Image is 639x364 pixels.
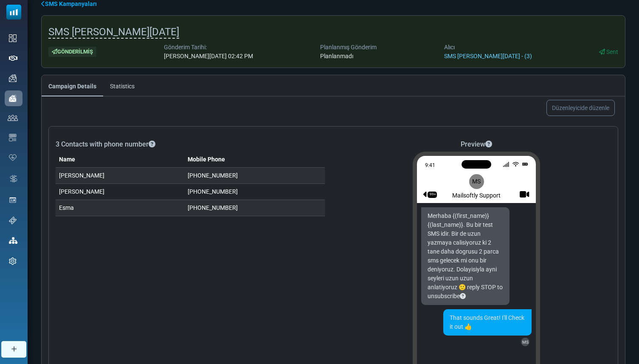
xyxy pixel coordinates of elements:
[9,196,17,204] img: landing_pages.svg
[56,140,325,148] h6: 3 Contacts with phone number
[184,200,325,216] td: [PHONE_NUMBER]
[9,134,17,141] img: email-templates-icon.svg
[56,152,184,168] th: Name
[421,207,510,305] div: Merhaba {(first_name)} {(last_name)}. Bu bir test SMS idir. Bir de uzun yazmaya calisiyoruz ki 2 ...
[56,200,184,216] td: Esma
[9,257,17,265] img: settings-icon.svg
[606,48,618,55] span: translation missing: tr.sms_campaigns.show.sent
[56,168,184,184] td: [PERSON_NAME]
[521,338,529,346] div: MS
[48,26,179,39] span: SMS [PERSON_NAME][DATE]
[320,43,377,52] div: Planlanmış Gönderim
[149,141,155,147] i: This campaign will be sent to the contacts with phone numbers from the contact list you have sele...
[42,75,103,96] a: Campaign Details
[164,43,253,52] div: Gönderim Tarihi:
[9,154,17,161] img: domain-health-icon.svg
[461,140,492,148] h6: Preview
[164,52,253,61] div: [PERSON_NAME][DATE] 02:42 PM
[9,95,17,102] img: campaigns-icon-active.png
[56,184,184,200] td: [PERSON_NAME]
[443,309,532,336] div: That sounds Great! I'll Check it out 👍
[444,43,532,52] div: Alıcı
[184,168,325,184] td: [PHONE_NUMBER]
[103,75,141,96] a: Statistics
[184,152,325,168] th: Mobile Phone
[460,293,466,299] i: To respect recipients' preferences and comply with messaging regulations, an unsubscribe option i...
[9,174,18,183] img: workflow.svg
[9,34,17,42] img: dashboard-icon.svg
[485,141,492,147] i: This is a visual preview of how your message may appear on a phone. The appearance may vary depen...
[184,184,325,200] td: [PHONE_NUMBER]
[320,53,353,59] span: Planlanmadı
[546,100,615,116] a: Düzenleyicide düzenle
[425,161,499,167] div: 9:41
[9,74,17,82] img: campaigns-icon.png
[6,5,21,20] img: mailsoftly_icon_blue_white.svg
[9,217,17,224] img: support-icon.svg
[48,47,96,57] div: Gönderilmiş
[444,53,532,59] a: SMS [PERSON_NAME][DATE] - (3)
[8,115,18,121] img: contacts-icon.svg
